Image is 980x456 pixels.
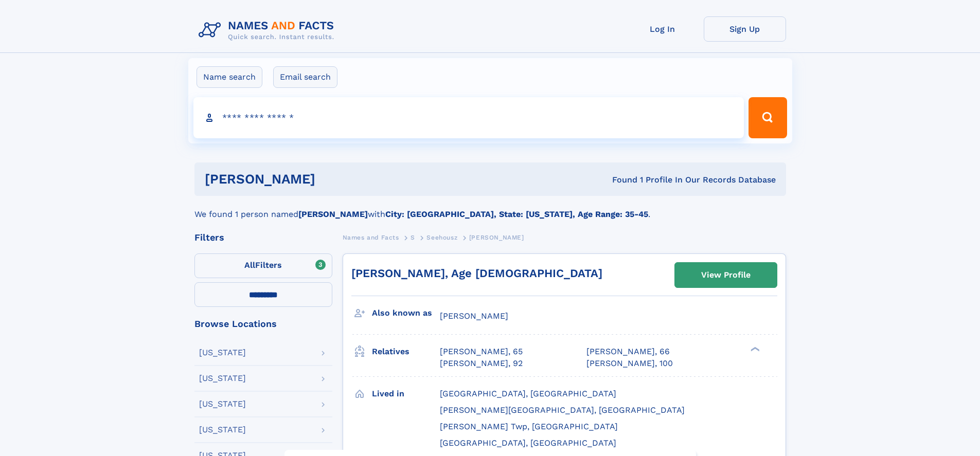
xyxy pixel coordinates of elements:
[273,66,337,88] label: Email search
[426,231,457,244] a: Seehousz
[199,400,246,408] div: [US_STATE]
[621,16,704,42] a: Log In
[351,267,602,280] a: [PERSON_NAME], Age [DEMOGRAPHIC_DATA]
[193,97,744,138] input: search input
[704,16,786,42] a: Sign Up
[194,253,332,278] label: Filters
[372,343,440,360] h3: Relatives
[194,233,332,242] div: Filters
[194,196,786,221] div: We found 1 person named with .
[748,346,760,353] div: ❯
[586,346,670,357] a: [PERSON_NAME], 66
[426,234,457,241] span: Seehousz
[199,349,246,357] div: [US_STATE]
[197,66,262,88] label: Name search
[469,234,524,241] span: [PERSON_NAME]
[701,263,751,287] div: View Profile
[440,405,685,415] span: [PERSON_NAME][GEOGRAPHIC_DATA], [GEOGRAPHIC_DATA]
[440,346,523,357] a: [PERSON_NAME], 65
[194,319,332,329] div: Browse Locations
[464,174,776,186] div: Found 1 Profile In Our Records Database
[372,385,440,403] h3: Lived in
[440,389,616,398] span: [GEOGRAPHIC_DATA], [GEOGRAPHIC_DATA]
[298,209,368,219] b: [PERSON_NAME]
[199,374,246,382] div: [US_STATE]
[244,260,255,270] span: All
[749,97,787,138] button: Search Button
[411,234,415,241] span: S
[586,358,673,369] a: [PERSON_NAME], 100
[411,231,415,244] a: S
[385,209,648,219] b: City: [GEOGRAPHIC_DATA], State: [US_STATE], Age Range: 35-45
[194,16,343,44] img: Logo Names and Facts
[440,422,618,431] span: [PERSON_NAME] Twp, [GEOGRAPHIC_DATA]
[440,311,508,321] span: [PERSON_NAME]
[440,358,523,369] a: [PERSON_NAME], 92
[205,173,464,186] h1: [PERSON_NAME]
[440,438,616,448] span: [GEOGRAPHIC_DATA], [GEOGRAPHIC_DATA]
[372,304,440,322] h3: Also known as
[675,263,777,287] a: View Profile
[343,231,399,244] a: Names and Facts
[199,426,246,434] div: [US_STATE]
